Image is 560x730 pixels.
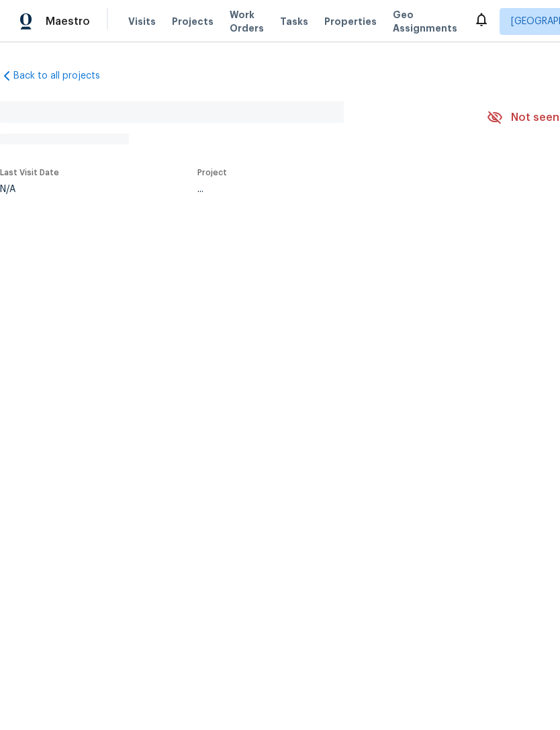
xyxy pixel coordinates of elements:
[172,15,214,28] span: Projects
[324,15,377,28] span: Properties
[393,8,457,35] span: Geo Assignments
[128,15,156,28] span: Visits
[197,169,227,177] span: Project
[197,185,455,194] div: ...
[280,17,308,26] span: Tasks
[46,15,90,28] span: Maestro
[230,8,264,35] span: Work Orders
